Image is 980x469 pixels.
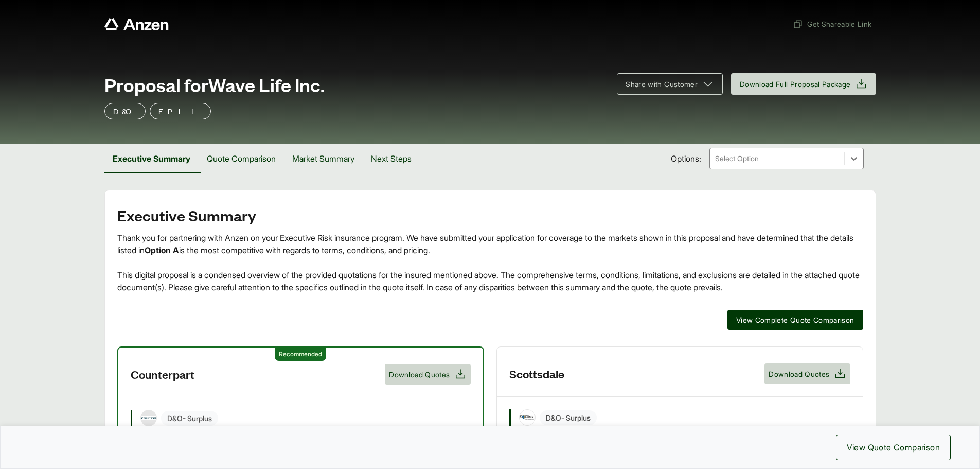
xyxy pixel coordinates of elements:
span: Download Quotes [389,369,450,380]
button: Download Full Proposal Package [731,73,876,95]
span: D&O - Surplus [161,411,218,426]
p: D&O [113,105,137,117]
span: Download Full Proposal Package [740,79,851,90]
button: View Quote Comparison [836,435,951,460]
h3: Scottsdale [509,366,564,381]
span: View Quote Comparison [847,441,940,454]
h3: Counterpart [131,367,194,382]
div: Thank you for partnering with Anzen on your Executive Risk insurance program. We have submitted y... [117,232,863,293]
strong: Option A [145,245,179,255]
span: Download Quotes [769,369,829,379]
button: Next Steps [363,144,420,173]
p: EPLI [158,105,202,117]
img: Counterpart [141,416,156,420]
span: View Complete Quote Comparison [736,315,854,325]
button: Get Shareable Link [789,14,876,33]
button: View Complete Quote Comparison [727,310,863,330]
button: Download Quotes [764,363,850,384]
img: Scottsdale [520,410,535,425]
a: Anzen website [104,18,169,30]
span: D&O - Surplus [540,410,597,425]
button: Market Summary [284,144,363,173]
span: Get Shareable Link [793,19,871,29]
h2: Executive Summary [117,207,863,223]
span: Options: [671,152,701,165]
span: Proposal for Wave Life Inc. [104,74,325,95]
span: Share with Customer [626,79,698,90]
button: Quote Comparison [199,144,284,173]
button: Executive Summary [104,144,199,173]
button: Download Quotes [385,364,470,385]
button: Share with Customer [617,73,723,95]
